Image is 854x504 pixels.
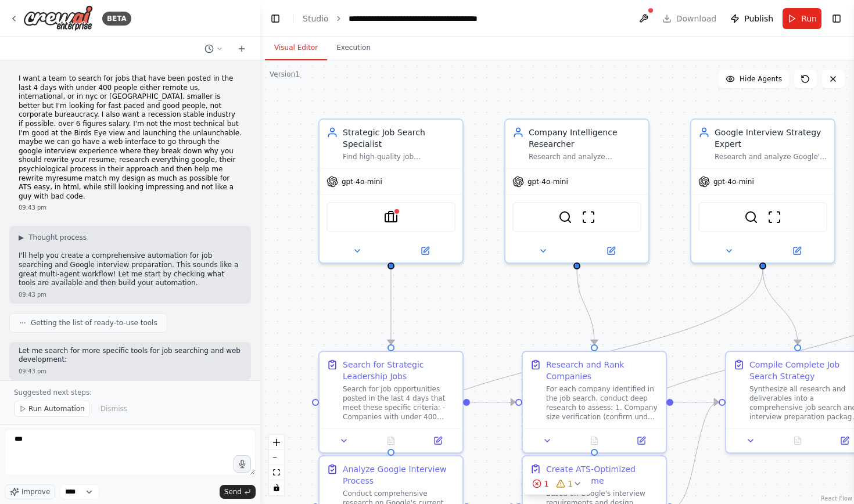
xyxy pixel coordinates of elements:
div: Google Interview Strategy ExpertResearch and analyze Google's interview process, psychological ap... [690,118,835,264]
span: 1 [568,478,573,489]
button: Improve [5,484,55,499]
span: Improve [21,487,50,496]
div: Research and Rank CompaniesFor each company identified in the job search, conduct deep research t... [522,351,667,453]
button: Hide Agents [719,70,789,88]
span: Send [224,487,242,496]
div: 09:43 pm [19,203,242,212]
button: 11 [523,473,591,495]
button: toggle interactivity [269,480,284,495]
button: No output available [570,434,619,448]
div: Version 1 [270,70,300,79]
button: zoom out [269,450,284,465]
button: Open in side panel [418,434,458,448]
img: Logo [23,5,93,31]
g: Edge from 51691bd3-b890-4fe2-9d8f-da945bd93d8a to 0645090c-cd37-4c35-ae5d-3f9b024bd549 [571,269,600,344]
a: React Flow attribution [821,495,852,502]
button: fit view [269,465,284,480]
button: Switch to previous chat [200,42,228,56]
div: For each company identified in the job search, conduct deep research to assess: 1. Company size v... [546,384,659,422]
button: Click to speak your automation idea [234,455,251,473]
p: I want a team to search for jobs that have been posted in the last 4 days with under 400 people e... [19,74,242,201]
span: 1 [544,478,549,489]
span: gpt-4o-mini [713,177,754,186]
div: Strategic Job Search SpecialistFind high-quality job opportunities at fast-paced, smaller compani... [318,118,464,264]
span: gpt-4o-mini [528,177,568,186]
img: SerplyJobSearchTool [384,210,398,224]
button: Open in side panel [621,434,661,448]
button: Hide left sidebar [267,10,284,27]
div: Research and Rank Companies [546,359,659,382]
span: gpt-4o-mini [342,177,382,186]
g: Edge from 0645090c-cd37-4c35-ae5d-3f9b024bd549 to e3c86c89-f552-4e20-9ee8-865d8c6d106b [673,397,719,408]
button: Open in side panel [764,244,830,258]
p: Let me search for more specific tools for job searching and web development: [19,347,242,365]
button: No output available [773,434,823,448]
div: Research and analyze Google's interview process, psychological approaches, resume requirements, a... [715,152,827,161]
span: Run [801,13,817,24]
button: Send [220,485,256,499]
span: Publish [744,13,773,24]
img: SerperDevTool [744,210,758,224]
div: Google Interview Strategy Expert [715,127,827,150]
div: Search for Strategic Leadership JobsSearch for job opportunities posted in the last 4 days that m... [318,351,464,453]
button: Start a new chat [232,42,251,56]
div: React Flow controls [269,435,284,495]
p: I'll help you create a comprehensive automation for job searching and Google interview preparatio... [19,251,242,287]
img: SerperDevTool [558,210,572,224]
g: Edge from e42c83d6-39ee-4f54-8e4d-a880d0ae4e71 to f50f7f0f-3662-49c4-ae60-10f09da7dfb8 [385,269,397,344]
button: Run [783,8,821,29]
button: Publish [726,8,778,29]
span: Run Automation [28,404,85,413]
button: ▶Thought process [19,233,87,242]
div: 09:43 pm [19,367,242,376]
div: Create ATS-Optimized HTML Resume [546,463,659,487]
img: ScrapeWebsiteTool [767,210,781,224]
div: Company Intelligence Researcher [529,127,641,150]
span: ▶ [19,233,24,242]
div: 09:43 pm [19,290,242,299]
div: Company Intelligence ResearcherResearch and analyze companies found in job searches to determine ... [504,118,650,264]
div: Strategic Job Search Specialist [343,127,455,150]
div: Search for Strategic Leadership Jobs [343,359,455,382]
p: Suggested next steps: [14,388,246,397]
span: Hide Agents [740,74,782,84]
span: Getting the list of ready-to-use tools [31,318,157,327]
g: Edge from 62d3ddc7-645d-49f9-8565-c79e31aa88ef to e3c86c89-f552-4e20-9ee8-865d8c6d106b [757,269,803,344]
div: BETA [102,12,131,26]
span: Dismiss [101,404,127,413]
button: Run Automation [14,401,90,417]
img: ScrapeWebsiteTool [582,210,595,224]
button: Visual Editor [265,36,327,60]
div: Analyze Google Interview Process [343,463,455,487]
div: Research and analyze companies found in job searches to determine their size, culture, growth tra... [529,152,641,161]
span: Thought process [28,233,87,242]
g: Edge from f50f7f0f-3662-49c4-ae60-10f09da7dfb8 to 0645090c-cd37-4c35-ae5d-3f9b024bd549 [470,397,515,408]
button: zoom in [269,435,284,450]
a: Studio [303,14,329,23]
button: Show right sidebar [828,10,845,27]
nav: breadcrumb [303,13,478,24]
div: Search for job opportunities posted in the last 4 days that meet these specific criteria: - Compa... [343,384,455,422]
button: Open in side panel [578,244,644,258]
button: Execution [327,36,380,60]
div: Find high-quality job opportunities at fast-paced, smaller companies (under 400 people) that are ... [343,152,455,161]
button: No output available [367,434,416,448]
button: Dismiss [95,401,133,417]
button: Open in side panel [392,244,458,258]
